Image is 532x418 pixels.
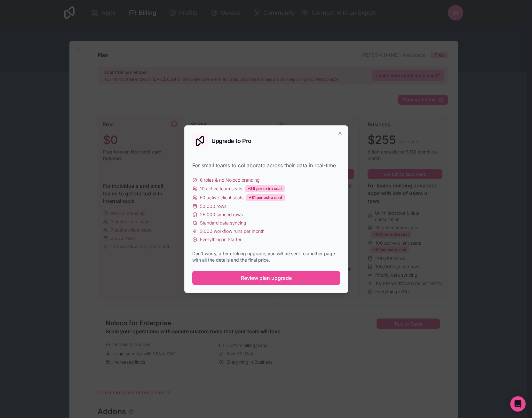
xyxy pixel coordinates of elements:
[241,274,291,282] span: Review plan upgrade
[200,177,259,183] span: 6 roles & no Noloco branding
[245,185,285,192] div: +$6 per extra seat
[211,138,251,144] h2: Upgrade to Pro
[200,185,242,192] span: 10 active team seats
[200,194,243,201] span: 50 active client seats
[200,228,265,234] span: 3,000 workflow runs per month
[200,211,243,218] span: 25,000 synced rows
[246,194,285,201] div: +$1 per extra seat
[192,250,340,263] div: Don't worry, after clicking upgrade, you will be sent to another page with all the details and th...
[192,271,340,285] button: Review plan upgrade
[200,203,226,209] span: 50,000 rows
[192,162,340,169] div: For small teams to collaborate across their data in real-time
[200,236,242,243] span: Everything in Starter
[200,220,246,226] span: Standard data syncing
